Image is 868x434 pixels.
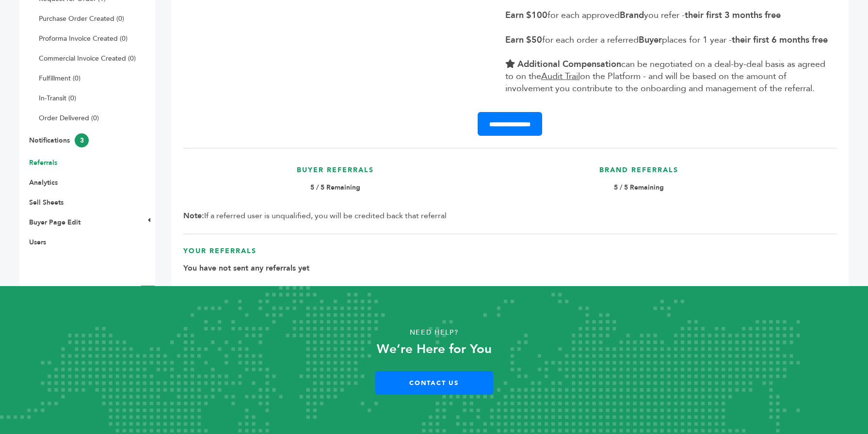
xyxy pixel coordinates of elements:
[183,263,309,273] b: You have not sent any referrals yet
[75,133,89,147] span: 3
[541,70,580,82] u: Audit Trail
[620,9,644,21] b: Brand
[614,183,664,192] b: 5 / 5 Remaining
[310,183,360,192] b: 5 / 5 Remaining
[183,246,836,263] h3: Your Referrals
[183,210,204,221] b: Note:
[39,34,128,43] a: Proforma Invoice Created (0)
[517,58,621,70] b: Additional Compensation
[492,165,786,182] h3: Brand Referrals
[39,14,124,23] a: Purchase Order Created (0)
[44,325,825,340] p: Need Help?
[29,218,80,227] a: Buyer Page Edit
[639,34,662,46] b: Buyer
[377,340,492,358] strong: We’re Here for You
[39,113,99,123] a: Order Delivered (0)
[183,210,447,221] span: If a referred user is unqualified, you will be credited back that referral
[39,54,136,63] a: Commercial Invoice Created (0)
[505,9,547,21] b: Earn $100
[29,198,64,207] a: Sell Sheets
[39,94,76,103] a: In-Transit (0)
[375,371,493,395] a: Contact Us
[685,9,781,21] b: their first 3 months free
[29,136,89,145] a: Notifications3
[505,34,542,46] b: Earn $50
[29,178,58,187] a: Analytics
[732,34,828,46] b: their first 6 months free
[505,9,828,95] span: for each approved you refer - for each order a referred places for 1 year - can be negotiated on ...
[29,238,46,247] a: Users
[29,158,57,167] a: Referrals
[188,165,482,182] h3: Buyer Referrals
[39,74,80,83] a: Fulfillment (0)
